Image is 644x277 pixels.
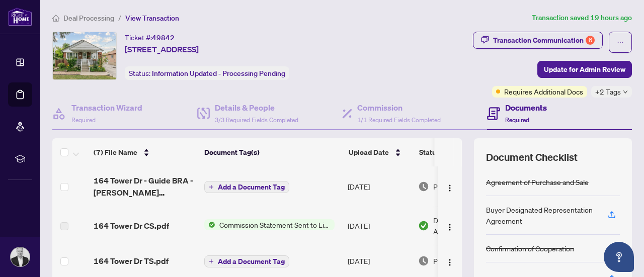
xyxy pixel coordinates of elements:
span: Upload Date [349,147,389,158]
span: Information Updated - Processing Pending [152,69,285,78]
span: 164 Tower Dr CS.pdf [94,220,169,232]
th: Document Tag(s) [200,138,345,166]
span: Requires Additional Docs [504,86,583,97]
span: Deal Processing [63,14,114,23]
span: View Transaction [125,14,179,23]
td: [DATE] [344,245,414,277]
h4: Commission [357,102,441,114]
button: Update for Admin Review [537,61,632,78]
span: Document Approved [433,215,496,237]
span: Add a Document Tag [218,183,285,191]
button: Status IconCommission Statement Sent to Listing Brokerage [204,219,335,230]
span: plus [209,259,214,264]
span: +2 Tags [595,86,621,98]
div: 6 [586,36,595,45]
img: Document Status [418,181,429,192]
img: Logo [446,223,454,231]
button: Logo [442,178,458,195]
button: Open asap [604,242,634,272]
span: home [52,15,59,22]
span: 164 Tower Dr TS.pdf [94,255,169,267]
th: Status [415,138,501,166]
div: Agreement of Purchase and Sale [486,176,589,188]
div: Status: [125,66,289,80]
img: Document Status [418,255,429,266]
span: (7) File Name [94,147,137,158]
img: Profile Icon [11,247,30,266]
img: Status Icon [204,219,215,230]
span: 49842 [152,33,175,42]
span: Update for Admin Review [544,61,625,77]
span: Document Checklist [486,150,578,164]
article: Transaction saved 19 hours ago [532,12,632,24]
button: Transaction Communication6 [473,32,603,49]
span: 164 Tower Dr - Guide BRA - [PERSON_NAME][GEOGRAPHIC_DATA]pdf [94,174,196,199]
button: Add a Document Tag [204,255,289,268]
li: / [118,12,121,24]
span: Add a Document Tag [218,258,285,265]
span: 1/1 Required Fields Completed [357,116,441,124]
div: Ticket #: [125,32,175,43]
span: Commission Statement Sent to Listing Brokerage [215,219,335,230]
img: Logo [446,258,454,266]
span: ellipsis [617,39,624,46]
span: Status [419,147,440,158]
span: [STREET_ADDRESS] [125,43,199,55]
td: [DATE] [344,166,414,207]
img: IMG-E12314452_1.jpg [53,32,116,79]
img: Document Status [418,220,429,231]
span: Pending Review [433,181,484,192]
h4: Transaction Wizard [71,102,142,114]
div: Buyer Designated Representation Agreement [486,204,596,226]
button: Logo [442,253,458,269]
div: Confirmation of Cooperation [486,243,574,254]
th: (7) File Name [90,138,200,166]
div: Transaction Communication [493,32,595,48]
span: 3/3 Required Fields Completed [215,116,298,124]
img: Logo [446,184,454,192]
button: Logo [442,218,458,234]
h4: Documents [505,102,547,114]
span: down [623,89,628,95]
td: [DATE] [344,207,414,245]
img: logo [8,8,32,26]
th: Upload Date [345,138,415,166]
span: Required [505,116,529,124]
h4: Details & People [215,102,298,114]
button: Add a Document Tag [204,181,289,193]
span: Required [71,116,96,124]
span: Pending Review [433,255,484,266]
button: Add a Document Tag [204,255,289,267]
span: plus [209,184,214,190]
